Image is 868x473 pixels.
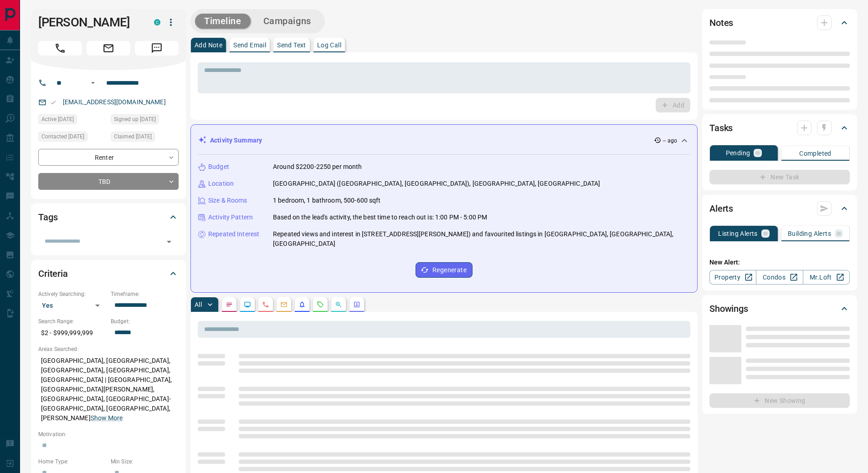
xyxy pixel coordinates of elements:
[198,132,690,149] div: Activity Summary-- ago
[195,42,222,48] p: Add Note
[788,230,831,237] p: Building Alerts
[262,301,269,308] svg: Calls
[273,213,487,222] p: Based on the lead's activity, the best time to reach out is: 1:00 PM - 5:00 PM
[38,458,106,466] p: Home Type:
[317,301,324,308] svg: Requests
[226,301,233,308] svg: Notes
[663,137,677,145] p: -- ago
[233,42,266,48] p: Send Email
[803,270,850,285] a: Mr.Loft
[38,266,68,281] h2: Criteria
[38,430,179,438] p: Motivation:
[38,263,179,285] div: Criteria
[114,115,156,124] span: Signed up [DATE]
[335,301,342,308] svg: Opportunities
[38,149,179,166] div: Renter
[38,353,179,426] p: [GEOGRAPHIC_DATA], [GEOGRAPHIC_DATA], [GEOGRAPHIC_DATA], [GEOGRAPHIC_DATA], [GEOGRAPHIC_DATA] | [...
[208,162,229,172] p: Budget
[317,42,341,48] p: Log Call
[709,298,850,320] div: Showings
[38,114,106,127] div: Wed Sep 17 2025
[38,317,106,326] p: Search Range:
[718,230,758,237] p: Listing Alerts
[709,117,850,139] div: Tasks
[709,121,733,135] h2: Tasks
[111,458,179,466] p: Min Size:
[91,413,123,423] button: Show More
[111,290,179,298] p: Timeframe:
[280,301,288,308] svg: Emails
[208,213,253,222] p: Activity Pattern
[195,301,202,308] p: All
[111,132,179,144] div: Tue Mar 21 2023
[298,301,306,308] svg: Listing Alerts
[208,196,247,205] p: Size & Rooms
[114,132,152,141] span: Claimed [DATE]
[709,270,756,285] a: Property
[195,14,251,29] button: Timeline
[38,210,57,224] h2: Tags
[273,196,381,205] p: 1 bedroom, 1 bathroom, 500-600 sqft
[353,301,360,308] svg: Agent Actions
[208,179,234,188] p: Location
[273,179,600,188] p: [GEOGRAPHIC_DATA] ([GEOGRAPHIC_DATA], [GEOGRAPHIC_DATA]), [GEOGRAPHIC_DATA], [GEOGRAPHIC_DATA]
[38,345,179,353] p: Areas Searched:
[41,115,74,124] span: Active [DATE]
[38,173,179,190] div: TBD
[63,98,166,106] a: [EMAIL_ADDRESS][DOMAIN_NAME]
[208,229,259,239] p: Repeated Interest
[38,290,106,298] p: Actively Searching:
[111,114,179,127] div: Tue Mar 21 2023
[244,301,251,308] svg: Lead Browsing Activity
[210,136,262,145] p: Activity Summary
[416,262,473,278] button: Regenerate
[709,15,733,30] h2: Notes
[38,206,179,228] div: Tags
[709,258,850,267] p: New Alert:
[163,235,175,248] button: Open
[38,298,106,313] div: Yes
[273,162,362,172] p: Around $2200-2250 per month
[709,12,850,34] div: Notes
[38,41,82,56] span: Call
[726,150,750,156] p: Pending
[273,229,690,249] p: Repeated views and interest in [STREET_ADDRESS][PERSON_NAME]) and favourited listings in [GEOGRAP...
[709,198,850,219] div: Alerts
[38,326,106,341] p: $2 - $999,999,999
[756,270,803,285] a: Condos
[254,14,320,29] button: Campaigns
[41,132,84,141] span: Contacted [DATE]
[709,301,748,316] h2: Showings
[135,41,179,56] span: Message
[709,201,733,216] h2: Alerts
[38,15,140,30] h1: [PERSON_NAME]
[799,150,832,157] p: Completed
[50,99,56,106] svg: Email Valid
[154,19,160,25] div: condos.ca
[87,77,98,88] button: Open
[277,42,306,48] p: Send Text
[111,317,179,326] p: Budget:
[38,132,106,144] div: Thu Oct 09 2025
[87,41,130,56] span: Email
